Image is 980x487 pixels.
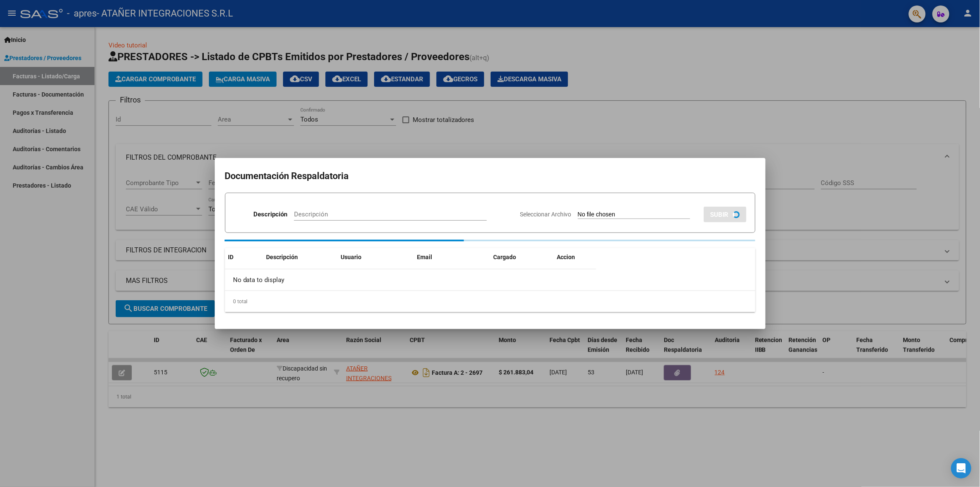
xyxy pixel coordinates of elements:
span: SUBIR [711,211,729,219]
datatable-header-cell: Cargado [490,248,554,266]
span: Usuario [341,254,362,260]
span: ID [228,254,234,260]
datatable-header-cell: Descripción [263,248,338,266]
datatable-header-cell: Usuario [338,248,414,266]
button: SUBIR [704,207,747,222]
div: No data to display [225,269,596,291]
div: Open Intercom Messenger [951,458,972,479]
datatable-header-cell: Email [414,248,490,266]
span: Accion [557,254,575,260]
h2: Documentación Respaldatoria [225,168,755,184]
p: Descripción [253,210,287,219]
div: 0 total [225,291,755,312]
span: Seleccionar Archivo [520,211,572,218]
datatable-header-cell: Accion [554,248,596,266]
span: Cargado [494,254,516,260]
datatable-header-cell: ID [225,248,263,266]
span: Descripción [267,254,298,260]
span: Email [417,254,433,260]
